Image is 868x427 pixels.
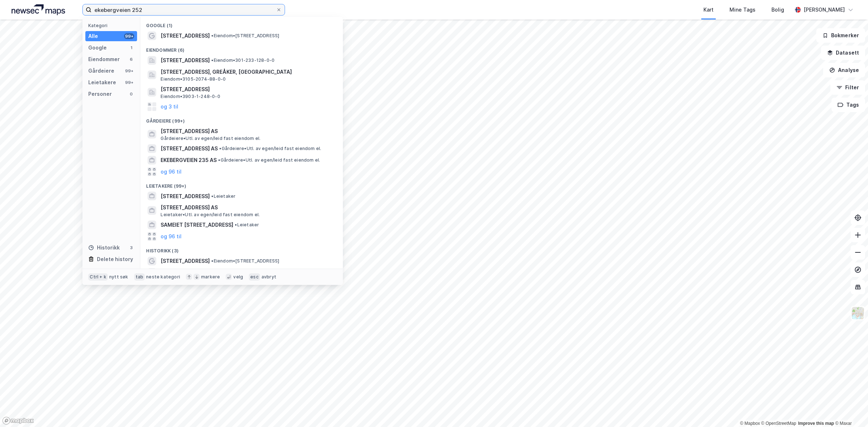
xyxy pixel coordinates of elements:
[88,55,120,64] div: Eiendommer
[161,94,220,99] span: Eiendom • 3903-1-248-0-0
[235,222,237,227] span: •
[249,273,260,281] div: esc
[161,127,334,136] span: [STREET_ADDRESS] AS
[218,157,320,163] span: Gårdeiere • Utl. av egen/leid fast eiendom el.
[218,157,220,163] span: •
[88,273,108,281] div: Ctrl + k
[816,28,865,43] button: Bokmerker
[211,57,213,63] span: •
[211,33,279,39] span: Eiendom • [STREET_ADDRESS]
[124,33,134,39] div: 99+
[830,80,865,95] button: Filter
[92,4,276,15] input: Søk på adresse, matrikkel, gårdeiere, leietakere eller personer
[740,421,760,426] a: Mapbox
[161,68,334,76] span: [STREET_ADDRESS], GREÅKER, [GEOGRAPHIC_DATA]
[761,421,796,426] a: OpenStreetMap
[109,274,128,280] div: nytt søk
[88,243,120,252] div: Historikk
[161,232,182,241] button: og 96 til
[161,31,210,40] span: [STREET_ADDRESS]
[140,42,343,55] div: Eiendommer (6)
[211,258,213,264] span: •
[729,5,756,14] div: Mine Tags
[124,68,134,74] div: 99+
[161,144,218,153] span: [STREET_ADDRESS] AS
[798,421,834,426] a: Improve this map
[201,274,220,280] div: markere
[88,78,116,87] div: Leietakere
[211,33,213,38] span: •
[88,43,107,52] div: Google
[219,146,321,151] span: Gårdeiere • Utl. av egen/leid fast eiendom el.
[161,136,260,141] span: Gårdeiere • Utl. av egen/leid fast eiendom el.
[161,156,217,165] span: EKEBERGVEIEN 235 AS
[235,222,259,228] span: Leietaker
[140,178,343,191] div: Leietakere (99+)
[161,212,260,218] span: Leietaker • Utl. av egen/leid fast eiendom el.
[88,90,112,98] div: Personer
[12,4,65,15] img: logo.a4113a55bc3d86da70a041830d287a7e.svg
[140,242,343,255] div: Historikk (3)
[134,273,145,281] div: tab
[211,193,235,199] span: Leietaker
[161,221,233,229] span: SAMEIET [STREET_ADDRESS]
[771,5,784,14] div: Bolig
[161,257,210,265] span: [STREET_ADDRESS]
[161,167,182,176] button: og 96 til
[128,56,134,62] div: 6
[2,417,34,425] a: Mapbox homepage
[161,102,178,111] button: og 3 til
[832,392,868,427] iframe: Chat Widget
[211,193,213,199] span: •
[128,91,134,97] div: 0
[88,23,137,28] div: Kategori
[823,63,865,77] button: Analyse
[831,98,865,112] button: Tags
[88,32,98,40] div: Alle
[128,45,134,51] div: 1
[140,17,343,30] div: Google (1)
[219,146,221,151] span: •
[161,203,334,212] span: [STREET_ADDRESS] AS
[161,76,226,82] span: Eiendom • 3105-2074-88-0-0
[832,392,868,427] div: Kontrollprogram for chat
[124,80,134,85] div: 99+
[128,245,134,251] div: 3
[161,85,334,94] span: [STREET_ADDRESS]
[140,112,343,125] div: Gårdeiere (99+)
[261,274,276,280] div: avbryt
[97,255,133,264] div: Delete history
[804,5,845,14] div: [PERSON_NAME]
[703,5,714,14] div: Kart
[161,56,210,65] span: [STREET_ADDRESS]
[88,67,114,75] div: Gårdeiere
[821,46,865,60] button: Datasett
[211,258,279,264] span: Eiendom • [STREET_ADDRESS]
[233,274,243,280] div: velg
[211,57,275,63] span: Eiendom • 301-233-128-0-0
[851,306,865,320] img: Z
[146,274,180,280] div: neste kategori
[161,192,210,201] span: [STREET_ADDRESS]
